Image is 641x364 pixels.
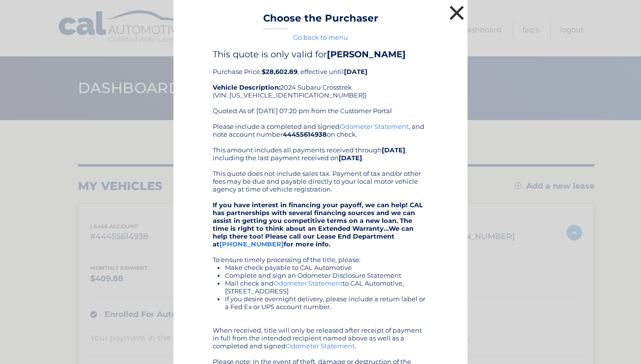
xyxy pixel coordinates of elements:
div: Purchase Price: , effective until 2024 Subaru Crosstrek (VIN: [US_VEHICLE_IDENTIFICATION_NUMBER])... [213,49,428,122]
a: Odometer Statement [340,122,409,130]
strong: If you have interest in financing your payoff, we can help! CAL has partnerships with several fin... [213,201,423,248]
b: [DATE] [382,146,405,154]
a: [PHONE_NUMBER] [220,240,284,248]
b: [DATE] [344,68,368,75]
a: Go back to menu [293,33,348,41]
li: Complete and sign an Odometer Disclosure Statement [225,271,428,279]
li: Make check payable to CAL Automotive [225,264,428,271]
b: $28,602.89 [262,68,297,75]
button: × [447,3,467,23]
li: If you desire overnight delivery, please include a return label or a Fed Ex or UPS account number. [225,295,428,311]
b: 44455614938 [283,130,327,138]
h4: This quote is only valid for [213,49,428,60]
h3: Choose the Purchaser [263,12,378,29]
li: Mail check and to CAL Automotive, [STREET_ADDRESS] [225,279,428,295]
a: Odometer Statement [286,342,355,350]
b: [DATE] [339,154,362,162]
a: Odometer Statement [273,279,343,287]
strong: Vehicle Description: [213,83,280,91]
b: [PERSON_NAME] [327,49,406,60]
